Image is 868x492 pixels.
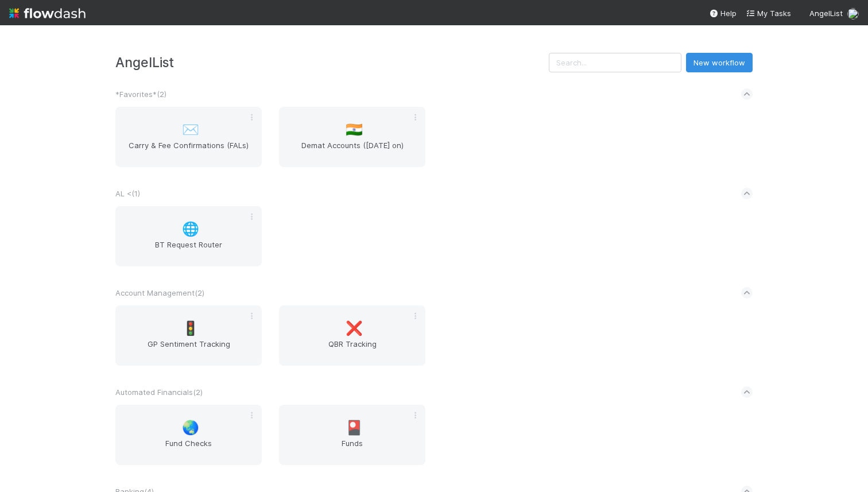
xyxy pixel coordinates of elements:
[182,321,199,336] span: 🚦
[120,437,257,460] span: Fund Checks
[182,222,199,237] span: 🌐
[115,405,262,465] a: 🌏Fund Checks
[115,55,549,70] h3: AngelList
[709,7,737,19] div: Help
[346,122,363,137] span: 🇮🇳
[686,53,753,72] button: New workflow
[182,420,199,435] span: 🌏
[115,288,204,297] span: Account Management ( 2 )
[284,437,421,460] span: Funds
[284,140,421,162] span: Demat Accounts ([DATE] on)
[115,206,262,266] a: 🌐BT Request Router
[346,321,363,336] span: ❌
[279,405,425,465] a: 🎴Funds
[279,107,425,167] a: 🇮🇳Demat Accounts ([DATE] on)
[346,420,363,435] span: 🎴
[115,305,262,366] a: 🚦GP Sentiment Tracking
[9,3,86,23] img: logo-inverted-e16ddd16eac7371096b0.svg
[115,189,140,198] span: AL < ( 1 )
[284,338,421,361] span: QBR Tracking
[847,8,859,20] img: avatar_0a9e60f7-03da-485c-bb15-a40c44fcec20.png
[549,53,681,72] input: Search...
[120,140,257,162] span: Carry & Fee Confirmations (FALs)
[115,388,203,397] span: Automated Financials ( 2 )
[746,9,791,18] span: My Tasks
[279,305,425,366] a: ❌QBR Tracking
[115,107,262,167] a: ✉️Carry & Fee Confirmations (FALs)
[115,90,166,99] span: *Favorites* ( 2 )
[809,9,843,18] span: AngelList
[120,239,257,262] span: BT Request Router
[120,338,257,361] span: GP Sentiment Tracking
[182,122,199,137] span: ✉️
[746,7,791,19] a: My Tasks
